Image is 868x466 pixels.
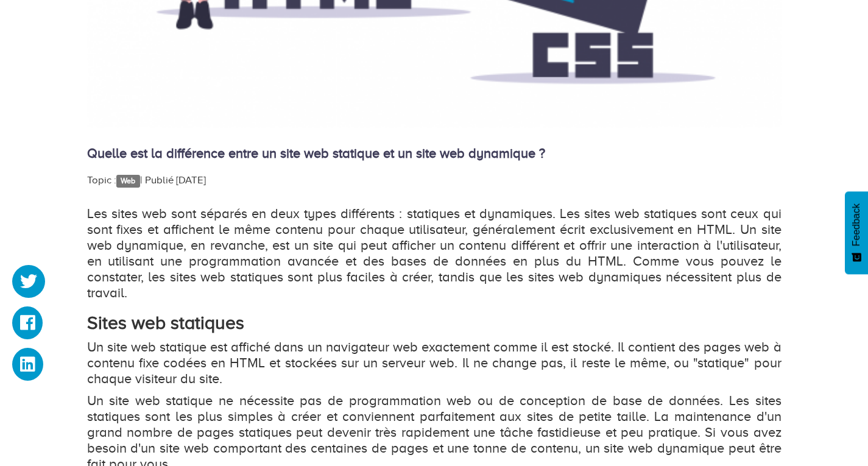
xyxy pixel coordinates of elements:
[145,174,206,186] span: Publié [DATE]
[87,146,782,161] h4: Quelle est la différence entre un site web statique et un site web dynamique ?
[87,339,782,387] p: Un site web statique est affiché dans un navigateur web exactement comme il est stocké. Il contie...
[617,278,861,412] iframe: Drift Widget Chat Window
[116,175,140,187] a: Web
[845,191,868,274] button: Feedback - Afficher l’enquête
[851,203,862,246] span: Feedback
[807,405,853,451] iframe: Drift Widget Chat Controller
[87,174,143,186] span: Topic : |
[87,206,782,301] p: Les sites web sont séparés en deux types différents : statiques et dynamiques. Les sites web stat...
[87,312,244,333] strong: Sites web statiques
